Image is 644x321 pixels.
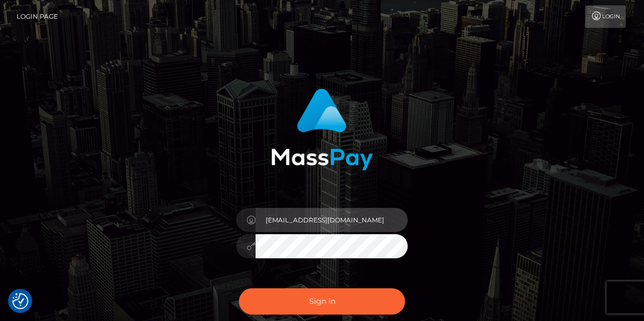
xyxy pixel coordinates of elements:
[256,208,408,232] input: Username...
[585,5,626,28] a: Login
[271,88,373,170] img: MassPay Login
[17,5,58,28] a: Login Page
[239,288,405,315] button: Sign in
[12,293,28,309] img: Revisit consent button
[12,293,28,309] button: Consent Preferences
